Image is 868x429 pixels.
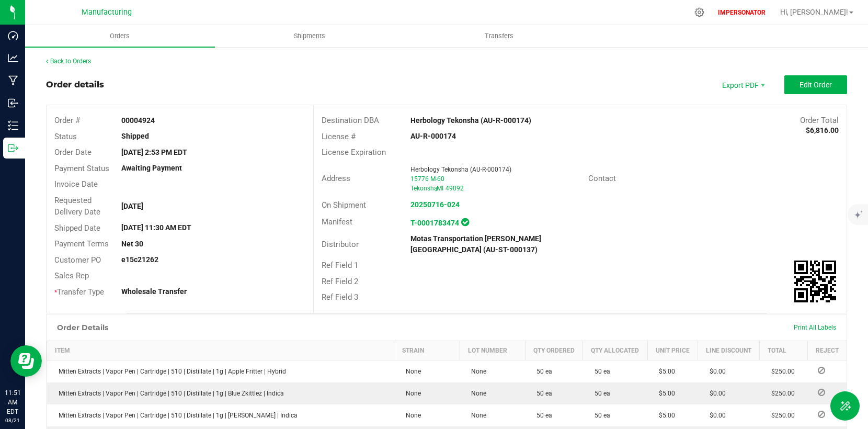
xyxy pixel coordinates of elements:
[322,277,358,286] span: Ref Field 2
[531,390,552,397] span: 50 ea
[8,98,18,108] inline-svg: Inbound
[53,412,298,419] span: Mitten Extracts | Vapor Pen | Cartridge | 510 | Distillate | 1g | [PERSON_NAME] | Indica
[96,31,144,41] span: Orders
[410,116,531,125] strong: Herbology Tekonsha (AU-R-000174)
[654,390,675,397] span: $5.00
[54,239,109,249] span: Payment Terms
[531,412,552,419] span: 50 ea
[401,390,421,397] span: None
[10,345,42,377] iframe: Resource center
[121,202,143,210] strong: [DATE]
[121,287,187,296] strong: Wholesale Transfer
[280,31,339,41] span: Shipments
[8,75,18,86] inline-svg: Manufacturing
[704,412,726,419] span: $0.00
[8,143,18,153] inline-svg: Outbound
[54,196,100,217] span: Requested Delivery Date
[460,341,525,360] th: Lot Number
[8,30,18,41] inline-svg: Dashboard
[54,271,89,280] span: Sales Rep
[322,174,350,183] span: Address
[525,341,583,360] th: Qty Ordered
[215,25,405,47] a: Shipments
[814,411,829,417] span: Reject Inventory
[583,341,647,360] th: Qty Allocated
[322,148,386,157] span: License Expiration
[654,412,675,419] span: $5.00
[784,75,847,94] button: Edit Order
[322,240,359,249] span: Distributor
[8,53,18,63] inline-svg: Analytics
[437,185,443,192] span: MI
[814,367,829,374] span: Reject Inventory
[410,185,438,192] span: Tekonsha
[121,255,158,264] strong: e15c21262
[704,368,726,375] span: $0.00
[322,200,366,210] span: On Shipment
[531,368,552,375] span: 50 ea
[8,120,18,131] inline-svg: Inventory
[693,7,706,17] div: Manage settings
[322,132,356,141] span: License #
[54,148,92,157] span: Order Date
[121,116,155,125] strong: 00004924
[647,341,698,360] th: Unit Price
[401,368,421,375] span: None
[766,368,795,375] span: $250.00
[466,412,486,419] span: None
[466,390,486,397] span: None
[461,217,469,228] span: In Sync
[47,341,394,360] th: Item
[814,389,829,396] span: Reject Inventory
[589,368,610,375] span: 50 ea
[780,8,848,16] span: Hi, [PERSON_NAME]!
[471,31,528,41] span: Transfers
[322,261,358,270] span: Ref Field 1
[57,323,108,332] h1: Order Details
[806,126,839,134] strong: $6,816.00
[714,8,770,17] p: IMPERSONATOR
[794,261,836,302] img: Scan me!
[800,116,839,125] span: Order Total
[53,390,284,397] span: Mitten Extracts | Vapor Pen | Cartridge | 510 | Distillate | 1g | Blue Zkittlez | Indica
[654,368,675,375] span: $5.00
[54,132,77,141] span: Status
[54,179,98,189] span: Invoice Date
[82,8,132,17] span: Manufacturing
[54,255,101,265] span: Customer PO
[711,75,774,94] span: Export PDF
[760,341,807,360] th: Total
[589,390,610,397] span: 50 ea
[5,388,20,416] p: 11:51 AM EDT
[410,175,444,183] span: 15776 M-60
[446,185,464,192] span: 49092
[436,185,437,192] span: ,
[766,412,795,419] span: $250.00
[410,166,511,173] span: Herbology Tekonsha (AU-R-000174)
[394,341,460,360] th: Strain
[121,240,143,248] strong: Net 30
[704,390,726,397] span: $0.00
[54,223,100,233] span: Shipped Date
[121,164,182,172] strong: Awaiting Payment
[588,174,616,183] span: Contact
[794,261,836,302] qrcode: 00004924
[322,116,379,125] span: Destination DBA
[46,58,91,65] a: Back to Orders
[466,368,486,375] span: None
[46,78,104,91] div: Order details
[54,287,104,297] span: Transfer Type
[121,132,149,140] strong: Shipped
[121,148,187,156] strong: [DATE] 2:53 PM EDT
[410,219,459,227] a: T-0001783474
[766,390,795,397] span: $250.00
[54,164,109,173] span: Payment Status
[25,25,215,47] a: Orders
[410,132,456,140] strong: AU-R-000174
[800,81,832,89] span: Edit Order
[401,412,421,419] span: None
[121,223,191,232] strong: [DATE] 11:30 AM EDT
[322,292,358,302] span: Ref Field 3
[5,416,20,424] p: 08/21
